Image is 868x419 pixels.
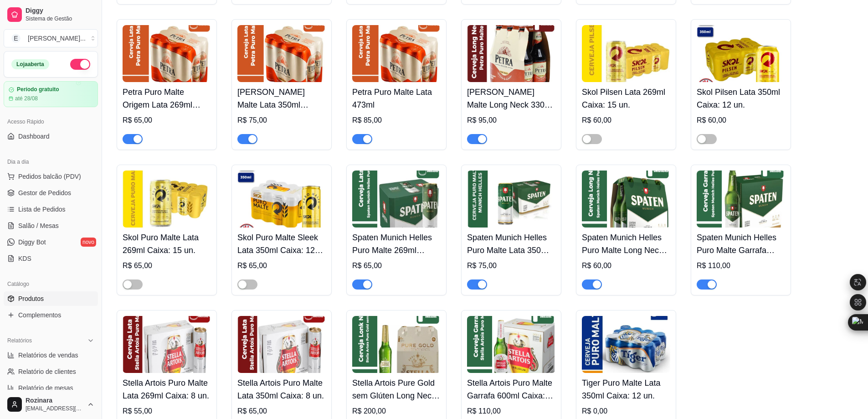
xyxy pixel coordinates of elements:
[123,25,211,82] img: product-image
[352,115,441,126] div: R$ 85,00
[582,25,670,82] img: product-image
[237,115,326,126] div: R$ 75,00
[467,377,555,402] h4: Stella Artois Puro Malte Garrafa 600ml Caixa: 12 un.
[4,277,98,291] div: Catálogo
[352,260,441,271] div: R$ 65,00
[4,393,98,415] button: Rozinara[EMAIL_ADDRESS][DOMAIN_NAME]
[697,260,785,271] div: R$ 110,00
[123,171,211,228] img: product-image
[4,348,98,362] a: Relatórios de vendas
[467,25,555,82] img: product-image
[4,291,98,306] a: Produtos
[237,25,326,82] img: product-image
[11,59,49,69] div: Loja aberta
[4,364,98,379] a: Relatório de clientes
[582,86,670,111] h4: Skol Pilsen Lata 269ml Caixa: 15 un.
[467,115,555,126] div: R$ 95,00
[697,231,785,257] h4: Spaten Munich Helles Puro Malte Garrafa 600ml Caixa: 12 un.
[352,25,441,82] img: product-image
[123,260,211,271] div: R$ 65,00
[582,171,670,228] img: product-image
[28,34,86,43] div: [PERSON_NAME] ...
[4,4,98,26] a: DiggySistema de Gestão
[352,231,441,257] h4: Spaten Munich Helles Puro Malte 269ml Caixa: 8 un.
[352,316,441,373] img: product-image
[26,397,83,405] span: Rozinara
[697,86,785,111] h4: Skol Pilsen Lata 350ml Caixa: 12 un.
[352,171,441,228] img: product-image
[4,169,98,184] button: Pedidos balcão (PDV)
[70,59,90,70] button: Alterar Status
[18,172,81,181] span: Pedidos balcão (PDV)
[11,34,21,43] span: E
[237,86,326,111] h4: [PERSON_NAME] Malte Lata 350ml Caixa: 12 un.
[582,377,670,402] h4: Tiger Puro Malte Lata 350ml Caixa: 12 un.
[123,377,211,402] h4: Stella Artois Puro Malte Lata 269ml Caixa: 8 un.
[237,171,326,228] img: product-image
[697,115,785,126] div: R$ 60,00
[4,186,98,200] a: Gestor de Pedidos
[467,231,555,257] h4: Spaten Munich Helles Puro Malte Lata 350ml Caixa: 12 un.
[26,15,94,22] span: Sistema de Gestão
[467,406,555,417] div: R$ 110,00
[582,406,670,417] div: R$ 0,00
[18,221,59,230] span: Salão / Mesas
[467,171,555,228] img: product-image
[4,81,98,107] a: Período gratuitoaté 28/08
[123,316,211,373] img: product-image
[582,231,670,257] h4: Spaten Munich Helles Puro Malte Long Neck 355ml Caixa: 6 un.
[18,310,61,320] span: Complementos
[123,86,211,111] h4: Petra Puro Malte Origem Lata 269ml Caixa: 12 un.
[26,405,83,412] span: [EMAIL_ADDRESS][DOMAIN_NAME]
[352,86,441,111] h4: Petra Puro Malte Lata 473ml
[18,367,76,376] span: Relatório de clientes
[4,155,98,169] div: Dia a dia
[26,7,94,15] span: Diggy
[697,25,785,82] img: product-image
[4,114,98,129] div: Acesso Rápido
[582,316,670,373] img: product-image
[467,86,555,111] h4: [PERSON_NAME] Malte Long Neck 330ml Caixa: 12 un.
[4,218,98,233] a: Salão / Mesas
[4,29,98,47] button: Select a team
[697,171,785,228] img: product-image
[18,132,50,141] span: Dashboard
[237,231,326,257] h4: Skol Puro Malte Sleek Lata 350ml Caixa: 12 un.
[4,129,98,144] a: Dashboard
[467,316,555,373] img: product-image
[18,351,78,360] span: Relatórios de vendas
[4,381,98,395] a: Relatório de mesas
[352,377,441,402] h4: Stella Artois Pure Gold sem Glúten Long Neck 330ml Caixa: 24 un.
[123,406,211,417] div: R$ 55,00
[237,316,326,373] img: product-image
[4,235,98,249] a: Diggy Botnovo
[18,294,44,303] span: Produtos
[18,188,71,197] span: Gestor de Pedidos
[18,205,66,214] span: Lista de Pedidos
[123,231,211,257] h4: Skol Puro Malte Lata 269ml Caixa: 15 un.
[123,115,211,126] div: R$ 65,00
[17,86,59,93] article: Período gratuito
[18,254,31,263] span: KDS
[582,260,670,271] div: R$ 60,00
[237,260,326,271] div: R$ 65,00
[7,337,32,344] span: Relatórios
[15,95,38,102] article: até 28/08
[237,406,326,417] div: R$ 65,00
[352,406,441,417] div: R$ 200,00
[4,308,98,322] a: Complementos
[4,202,98,217] a: Lista de Pedidos
[467,260,555,271] div: R$ 75,00
[18,238,46,247] span: Diggy Bot
[4,251,98,266] a: KDS
[18,383,73,393] span: Relatório de mesas
[237,377,326,402] h4: Stella Artois Puro Malte Lata 350ml Caixa: 8 un.
[582,115,670,126] div: R$ 60,00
